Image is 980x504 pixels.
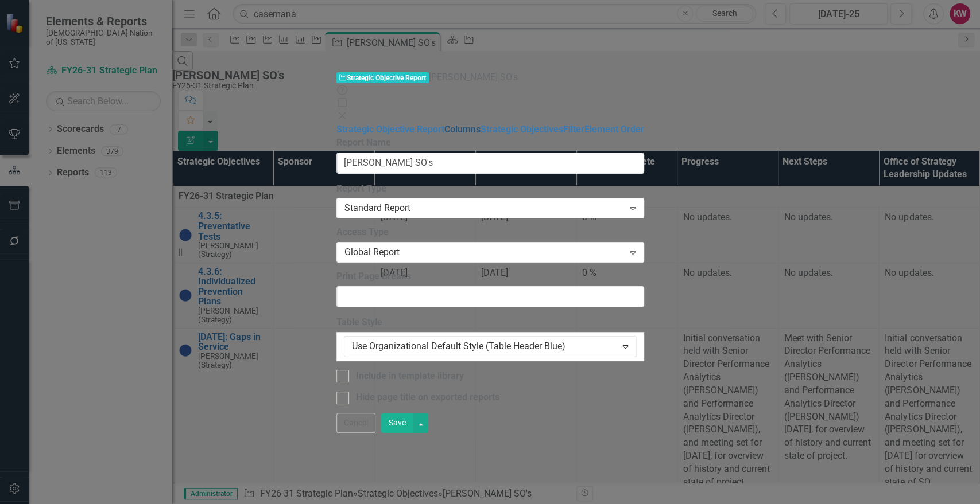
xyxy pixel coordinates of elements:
a: Columns [444,124,481,135]
span: [PERSON_NAME] SO's [429,72,518,83]
button: Cancel [336,413,375,433]
label: Print Page Breaks [336,270,644,283]
a: Element Order [584,124,644,135]
div: Global Report [344,246,624,259]
div: Standard Report [344,202,624,215]
div: Include in template library [356,370,464,383]
label: Report Type [336,182,644,196]
a: Strategic Objective Report [336,124,444,135]
button: Save [381,413,413,433]
span: Strategic Objective Report [336,72,429,83]
a: Filter [563,124,584,135]
label: Access Type [336,226,644,239]
label: Report Name [336,136,644,150]
a: Strategic Objectives [481,124,563,135]
label: Table Style [336,316,644,329]
input: Report Name [336,153,644,174]
div: Hide page title on exported reports [356,391,499,404]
